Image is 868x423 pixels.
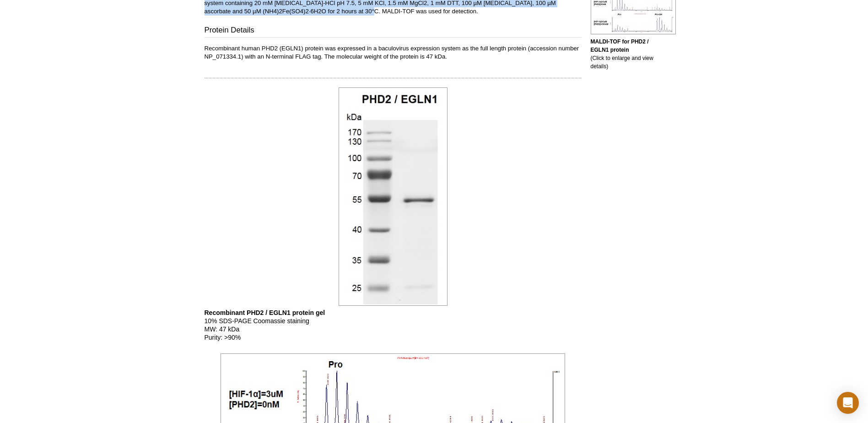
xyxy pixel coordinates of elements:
div: Open Intercom Messenger [837,392,859,414]
img: Recombinant PHD2 / EGLN1 protein gel [339,87,447,306]
p: 10% SDS-PAGE Coomassie staining MW: 47 kDa Purity: >90% [205,309,582,342]
b: Recombinant PHD2 / EGLN1 protein gel [205,309,325,316]
p: (Click to enlarge and view details) [591,38,664,70]
b: MALDI-TOF for PHD2 / EGLN1 protein [591,38,649,53]
p: Recombinant human PHD2 (EGLN1) protein was expressed in a baculovirus expression system as the fu... [205,44,582,61]
h3: Protein Details [205,25,582,38]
